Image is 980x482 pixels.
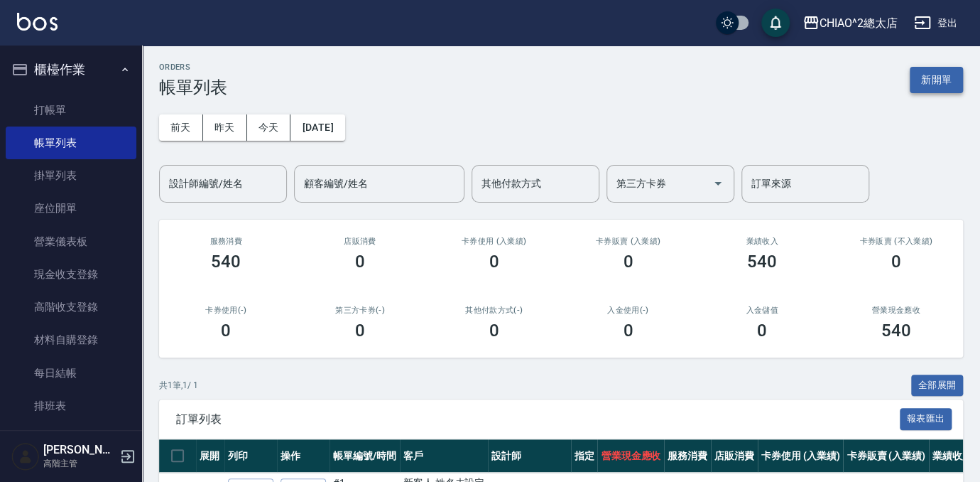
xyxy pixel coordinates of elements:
button: 登出 [908,10,963,36]
h3: 540 [881,321,911,341]
button: 報表匯出 [900,408,952,430]
p: 高階主管 [43,457,116,470]
button: 櫃檯作業 [6,51,136,88]
h3: 540 [747,252,777,272]
th: 服務消費 [664,439,711,473]
button: 前天 [159,114,203,141]
h3: 服務消費 [176,237,276,246]
h3: 540 [211,252,241,272]
h2: 入金使用(-) [578,306,678,315]
h5: [PERSON_NAME] [43,443,116,457]
th: 客戶 [400,439,489,473]
h2: 業績收入 [712,237,812,246]
h2: 入金儲值 [712,306,812,315]
h2: 營業現金應收 [846,306,946,315]
h3: 0 [623,252,633,272]
th: 設計師 [488,439,570,473]
a: 每日結帳 [6,357,136,390]
th: 展開 [196,439,224,473]
img: Logo [17,13,58,31]
h3: 0 [489,321,499,341]
h3: 0 [489,252,499,272]
a: 現金收支登錄 [6,258,136,291]
a: 排班表 [6,390,136,422]
h3: 0 [623,321,633,341]
a: 報表匯出 [900,412,952,425]
th: 卡券使用 (入業績) [758,439,844,473]
p: 共 1 筆, 1 / 1 [159,379,198,392]
th: 列印 [224,439,277,473]
h2: 卡券販賣 (入業績) [578,237,678,246]
a: 高階收支登錄 [6,291,136,323]
h2: 店販消費 [310,237,410,246]
img: Person [11,442,40,471]
button: 今天 [247,114,291,141]
button: 昨天 [203,114,247,141]
button: [DATE] [290,114,344,141]
a: 打帳單 [6,94,136,127]
th: 業績收入 [929,439,976,473]
span: 訂單列表 [176,412,900,427]
a: 營業儀表板 [6,225,136,258]
h3: 0 [757,321,767,341]
button: save [761,9,790,37]
h2: 卡券販賣 (不入業績) [846,237,946,246]
th: 卡券販賣 (入業績) [843,439,929,473]
th: 操作 [277,439,330,473]
h3: 0 [355,252,365,272]
h3: 0 [891,252,901,272]
button: Open [707,172,729,195]
a: 材料自購登錄 [6,323,136,356]
a: 座位開單 [6,192,136,225]
th: 店販消費 [711,439,758,473]
a: 新開單 [910,73,963,86]
th: 營業現金應收 [597,439,664,473]
a: 現場電腦打卡 [6,422,136,455]
h3: 0 [355,321,365,341]
th: 帳單編號/時間 [330,439,400,473]
h2: 卡券使用 (入業績) [444,237,544,246]
h3: 帳單列表 [159,77,227,97]
div: CHIAO^2總太店 [820,14,898,32]
h2: 第三方卡券(-) [310,306,410,315]
h2: ORDERS [159,63,227,72]
button: 全部展開 [911,375,964,397]
h2: 其他付款方式(-) [444,306,544,315]
button: CHIAO^2總太店 [797,9,903,38]
h2: 卡券使用(-) [176,306,276,315]
th: 指定 [571,439,598,473]
a: 掛單列表 [6,159,136,192]
a: 帳單列表 [6,127,136,159]
button: 新開單 [910,67,963,93]
h3: 0 [221,321,231,341]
